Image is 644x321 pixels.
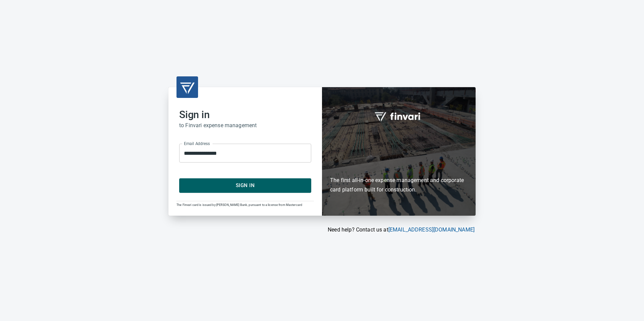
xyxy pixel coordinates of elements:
button: Sign In [179,178,311,192]
div: Finvari [322,87,476,215]
p: Need help? Contact us at [168,226,475,234]
a: [EMAIL_ADDRESS][DOMAIN_NAME] [388,226,475,233]
h6: to Finvari expense management [179,121,311,130]
span: The Finvari card is issued by [PERSON_NAME] Bank, pursuant to a license from Mastercard [176,203,302,207]
span: Sign In [187,181,304,190]
h2: Sign in [179,109,311,121]
h6: The first all-in-one expense management and corporate card platform built for construction. [330,137,468,194]
img: fullword_logo_white.png [374,108,424,124]
img: transparent_logo.png [179,79,195,95]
